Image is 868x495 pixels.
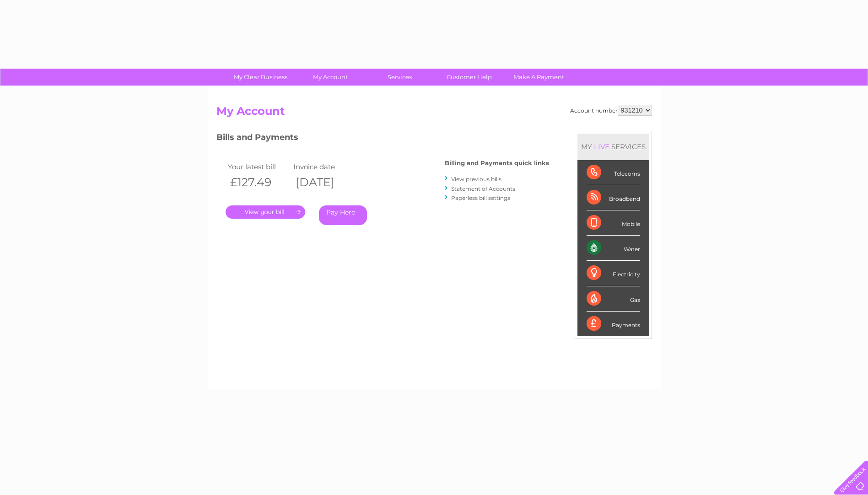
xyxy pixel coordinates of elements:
[451,176,501,183] a: View previous bills
[431,69,507,86] a: Customer Help
[226,205,305,219] a: .
[226,173,291,192] th: £127.49
[291,161,357,173] td: Invoice date
[451,185,515,192] a: Statement of Accounts
[587,185,640,210] div: Broadband
[587,210,640,236] div: Mobile
[501,69,577,86] a: Make A Payment
[577,134,649,160] div: MY SERVICES
[362,69,437,86] a: Services
[291,173,357,192] th: [DATE]
[587,160,640,185] div: Telecoms
[592,142,611,151] div: LIVE
[587,236,640,261] div: Water
[319,205,367,225] a: Pay Here
[216,131,549,147] h3: Bills and Payments
[587,286,640,312] div: Gas
[445,160,549,167] h4: Billing and Payments quick links
[587,261,640,286] div: Electricity
[587,312,640,336] div: Payments
[223,69,298,86] a: My Clear Business
[570,105,652,116] div: Account number
[216,105,652,122] h2: My Account
[226,161,291,173] td: Your latest bill
[292,69,368,86] a: My Account
[451,194,510,201] a: Paperless bill settings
